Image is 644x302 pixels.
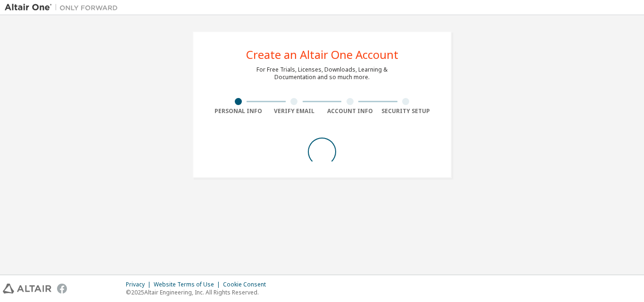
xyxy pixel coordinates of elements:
[5,3,123,12] img: Altair One
[154,281,223,288] div: Website Terms of Use
[126,281,154,288] div: Privacy
[223,281,272,288] div: Cookie Consent
[266,107,322,115] div: Verify Email
[210,107,266,115] div: Personal Info
[256,66,388,81] div: For Free Trials, Licenses, Downloads, Learning & Documentation and so much more.
[57,284,67,294] img: facebook.svg
[246,49,398,60] div: Create an Altair One Account
[3,284,51,294] img: altair_logo.svg
[322,107,378,115] div: Account Info
[126,288,272,296] p: © 2025 Altair Engineering, Inc. All Rights Reserved.
[378,107,434,115] div: Security Setup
